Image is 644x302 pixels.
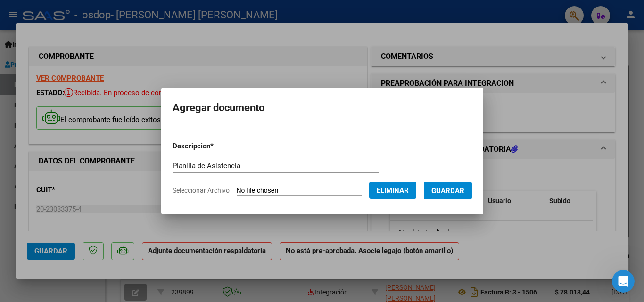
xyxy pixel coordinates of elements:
button: Guardar [424,182,472,199]
span: Seleccionar Archivo [173,187,230,194]
span: Guardar [431,187,464,195]
h2: Agregar documento [173,99,472,117]
button: Eliminar [369,182,416,199]
p: Descripcion [173,141,263,152]
iframe: Intercom live chat [612,270,635,293]
span: Eliminar [377,186,409,195]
